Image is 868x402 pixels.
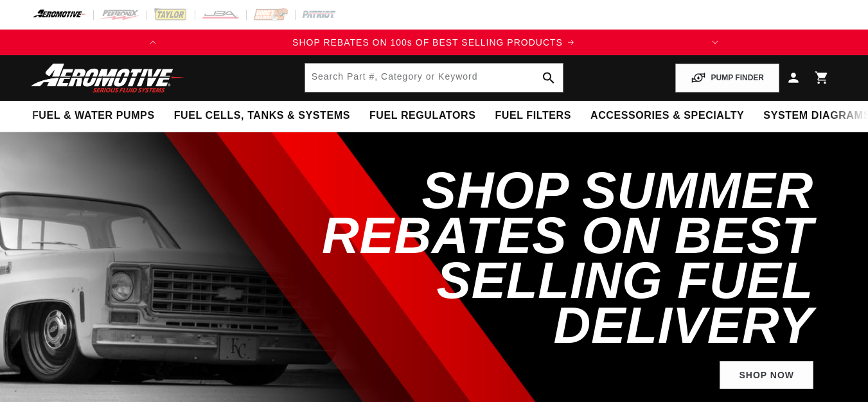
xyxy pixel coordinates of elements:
[140,30,166,55] button: Translation missing: en.sections.announcements.previous_announcement
[581,101,754,131] summary: Accessories & Specialty
[720,361,813,390] a: Shop Now
[360,101,485,131] summary: Fuel Regulators
[369,109,475,123] span: Fuel Regulators
[166,35,702,49] a: SHOP REBATES ON 100s OF BEST SELLING PRODUCTS
[485,101,581,131] summary: Fuel Filters
[28,63,188,93] img: Aeromotive
[164,101,360,131] summary: Fuel Cells, Tanks & Systems
[305,64,563,92] input: Search by Part Number, Category or Keyword
[166,35,702,49] div: 1 of 2
[590,109,744,123] span: Accessories & Specialty
[495,109,571,123] span: Fuel Filters
[174,109,350,123] span: Fuel Cells, Tanks & Systems
[292,37,563,48] span: SHOP REBATES ON 100s OF BEST SELLING PRODUCTS
[535,64,563,92] button: search button
[166,35,702,49] div: Announcement
[675,64,779,92] button: PUMP FINDER
[702,30,728,55] button: Translation missing: en.sections.announcements.next_announcement
[22,101,164,131] summary: Fuel & Water Pumps
[264,168,813,348] h2: SHOP SUMMER REBATES ON BEST SELLING FUEL DELIVERY
[32,109,155,123] span: Fuel & Water Pumps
